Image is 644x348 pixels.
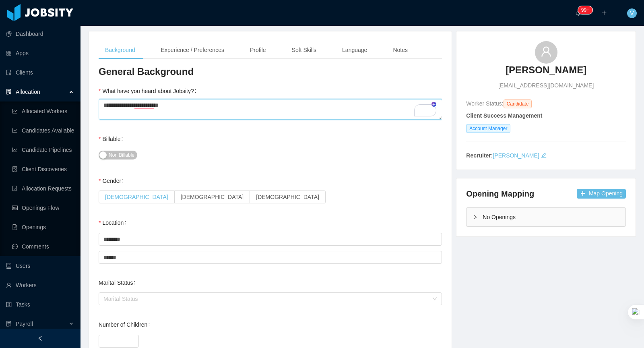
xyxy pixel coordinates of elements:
[99,178,127,184] label: Gender
[630,8,634,18] span: V
[506,64,586,81] a: [PERSON_NAME]
[578,6,592,14] sup: 900
[6,26,74,42] a: icon: pie-chartDashboard
[576,10,581,16] i: icon: bell
[181,194,244,200] span: [DEMOGRAPHIC_DATA]
[103,295,428,303] div: Marital Status
[6,321,12,327] i: icon: file-protect
[99,321,153,328] label: Number of Children
[466,188,534,199] h4: Opening Mapping
[99,280,138,286] label: Marital Status
[541,46,552,57] i: icon: user
[577,189,626,199] button: icon: plusMap Opening
[256,194,319,200] span: [DEMOGRAPHIC_DATA]
[541,153,547,158] i: icon: edit
[99,220,129,226] label: Location
[6,64,74,81] a: icon: auditClients
[466,152,493,159] strong: Recruiter:
[6,277,74,293] a: icon: userWorkers
[6,296,74,313] a: icon: profileTasks
[285,41,323,59] div: Soft Skills
[6,89,12,95] i: icon: solution
[473,215,478,220] i: icon: right
[466,124,510,133] span: Account Manager
[99,99,442,120] textarea: To enrich screen reader interactions, please activate Accessibility in Grammarly extension settings
[105,194,168,200] span: [DEMOGRAPHIC_DATA]
[493,152,539,159] a: [PERSON_NAME]
[12,103,74,119] a: icon: line-chartAllocated Workers
[99,335,139,348] input: Number of Children
[16,89,40,95] span: Allocation
[504,99,532,108] span: Candidate
[6,45,74,61] a: icon: appstoreApps
[12,200,74,216] a: icon: idcardOpenings Flow
[466,100,503,107] span: Worker Status:
[244,41,272,59] div: Profile
[99,88,200,94] label: What have you heard about Jobsity?
[155,41,231,59] div: Experience / Preferences
[498,81,594,90] span: [EMAIL_ADDRESS][DOMAIN_NAME]
[466,208,625,226] div: icon: rightNo Openings
[432,296,437,302] i: icon: down
[386,41,414,59] div: Notes
[12,161,74,177] a: icon: file-searchClient Discoveries
[99,136,126,142] label: Billable
[109,151,134,159] span: Non Billable
[12,122,74,139] a: icon: line-chartCandidates Available
[99,65,442,78] h3: General Background
[99,41,142,59] div: Background
[6,258,74,274] a: icon: robotUsers
[466,112,542,119] strong: Client Success Management
[12,238,74,255] a: icon: messageComments
[601,10,607,16] i: icon: plus
[12,180,74,197] a: icon: file-doneAllocation Requests
[16,321,33,327] span: Payroll
[99,151,137,159] button: Billable
[12,142,74,158] a: icon: line-chartCandidate Pipelines
[336,41,374,59] div: Language
[12,219,74,235] a: icon: file-textOpenings
[506,64,586,77] h3: [PERSON_NAME]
